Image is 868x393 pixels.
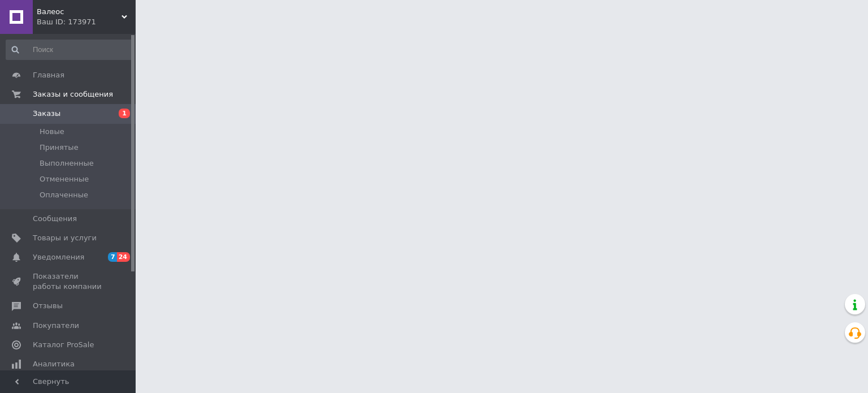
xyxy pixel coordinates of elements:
[33,359,75,369] span: Аналитика
[33,252,84,262] span: Уведомления
[33,214,77,224] span: Сообщения
[40,127,64,137] span: Новые
[119,109,130,118] span: 1
[33,89,113,100] span: Заказы и сообщения
[33,321,79,331] span: Покупатели
[33,109,60,119] span: Заказы
[33,233,97,243] span: Товары и услуги
[33,70,64,80] span: Главная
[33,340,94,350] span: Каталог ProSale
[40,158,94,169] span: Выполненные
[6,40,133,60] input: Поиск
[40,190,88,200] span: Оплаченные
[40,174,89,184] span: Отмененные
[37,17,136,27] div: Ваш ID: 173971
[40,142,79,153] span: Принятые
[37,7,121,17] span: Валеос
[117,252,130,262] span: 24
[33,271,105,292] span: Показатели работы компании
[108,252,117,262] span: 7
[33,301,63,311] span: Отзывы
